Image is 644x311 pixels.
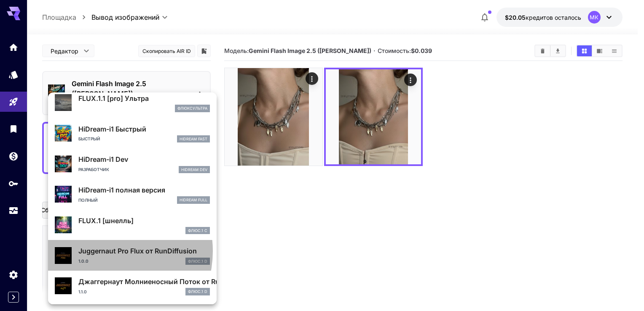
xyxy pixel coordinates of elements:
div: Juggernaut Pro Flux от RunDiffusion1.0.0ФЛЮС.1 D [55,242,210,268]
p: FLUX.1.1 [pro] Ультра [78,93,210,103]
p: HiDream-i1 Быстрый [78,124,210,134]
p: Быстрый [78,136,100,142]
p: ФлюксУльтра [177,105,207,111]
p: ФЛЮС.1 С [188,228,207,234]
p: HiDream-i1 Dev [78,154,210,164]
p: Полный [78,197,98,203]
p: Джаггернаут Молниеносный Поток от RunDiffusion [78,277,210,287]
p: Разработчик [78,166,109,173]
p: ФЛЮС.1 D [188,258,207,264]
div: FLUX.1.1 [pro] УльтраФлюксУльтра [55,90,210,116]
div: HiDream-i1 БыстрыйБыстрыйHiDream Fast [55,121,210,146]
p: FLUX.1 [шнелль] [78,216,210,226]
p: HiDream Fast [180,136,207,142]
div: HiDream-i1 DevРазработчикHiDream Dev [55,151,210,177]
p: 1.1.0 [78,289,87,295]
div: HiDream-i1 полная версияПолныйHiDream Full [55,182,210,207]
div: Джаггернаут Молниеносный Поток от RunDiffusion1.1.0ФЛЮС.1 D [55,273,210,299]
p: 1.0.0 [78,258,89,264]
p: Juggernaut Pro Flux от RunDiffusion [78,246,210,256]
p: HiDream Dev [181,167,207,173]
p: ФЛЮС.1 D [188,289,207,295]
div: FLUX.1 [шнелль]ФЛЮС.1 С [55,212,210,238]
p: HiDream-i1 полная версия [78,185,210,195]
p: HiDream Full [180,197,207,203]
